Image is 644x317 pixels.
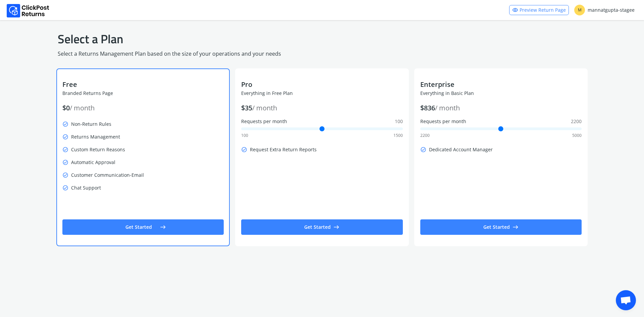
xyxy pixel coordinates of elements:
[571,118,582,125] span: 2200
[241,118,402,125] label: Requests per month
[574,5,585,15] span: M
[420,133,430,138] span: 2200
[574,5,635,15] div: mannatgupta-stagee
[62,219,224,235] button: Get Startedeast
[62,145,68,154] span: check_circle
[241,90,402,97] p: Everything in Free Plan
[512,5,518,15] span: visibility
[58,31,586,47] h1: Select a Plan
[62,132,68,142] span: check_circle
[62,170,68,180] span: check_circle
[58,50,586,58] p: Select a Returns Management Plan based on the size of your operations and your needs
[420,145,582,154] p: Dedicated Account Manager
[333,222,339,232] span: east
[241,145,247,154] span: check_circle
[7,4,49,17] img: Logo
[62,119,224,129] p: Non-Return Rules
[62,158,224,167] p: Automatic Approval
[62,145,224,154] p: Custom Return Reasons
[62,183,224,193] p: Chat Support
[420,118,582,125] label: Requests per month
[509,5,569,15] a: visibilityPreview Return Page
[241,103,402,113] p: $ 35
[241,145,402,154] p: Request Extra Return Reports
[572,133,582,138] span: 5000
[420,90,582,97] p: Everything in Basic Plan
[435,103,460,112] span: / month
[420,80,582,89] p: Enterprise
[252,103,277,112] span: / month
[62,119,68,129] span: check_circle
[160,222,166,232] span: east
[62,103,224,113] p: $ 0
[393,133,403,138] span: 1500
[62,132,224,142] p: Returns Management
[241,80,402,89] p: Pro
[395,118,403,125] span: 100
[70,103,95,112] span: / month
[616,290,636,310] div: Open chat
[513,222,519,232] span: east
[420,145,426,154] span: check_circle
[62,158,68,167] span: check_circle
[420,219,582,235] button: Get Startedeast
[420,103,582,113] p: $ 836
[62,80,224,89] p: Free
[241,219,402,235] button: Get Startedeast
[241,133,248,138] span: 100
[62,90,224,97] p: Branded Returns Page
[62,170,224,180] p: Customer Communication-Email
[62,183,68,193] span: check_circle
